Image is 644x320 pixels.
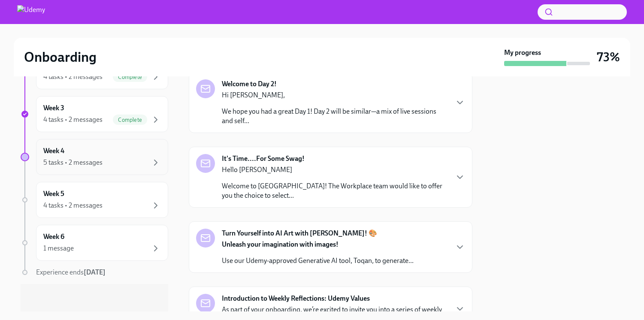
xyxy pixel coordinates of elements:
[43,158,103,167] div: 5 tasks • 2 messages
[43,103,64,113] h6: Week 3
[21,225,168,261] a: Week 61 message
[36,268,106,276] span: Experience ends
[222,294,370,303] strong: Introduction to Weekly Reflections: Udemy Values
[21,96,168,132] a: Week 34 tasks • 2 messagesComplete
[43,189,64,199] h6: Week 5
[504,48,541,57] strong: My progress
[43,232,64,242] h6: Week 6
[43,244,74,253] div: 1 message
[43,115,103,124] div: 4 tasks • 2 messages
[21,139,168,175] a: Week 45 tasks • 2 messages
[222,256,414,266] p: Use our Udemy-approved Generative AI tool, Toqan, to generate...
[43,72,103,82] div: 4 tasks • 2 messages
[222,229,377,238] strong: Turn Yourself into AI Art with [PERSON_NAME]! 🎨
[21,182,168,218] a: Week 54 tasks • 2 messages
[43,201,103,210] div: 4 tasks • 2 messages
[222,91,448,100] p: Hi [PERSON_NAME],
[222,79,277,89] strong: Welcome to Day 2!
[222,240,339,248] strong: Unleash your imagination with images!
[222,181,448,200] p: Welcome to [GEOGRAPHIC_DATA]! The Workplace team would like to offer you the choice to select...
[222,107,448,126] p: We hope you had a great Day 1! Day 2 will be similar—a mix of live sessions and self...
[84,268,106,276] strong: [DATE]
[113,117,147,123] span: Complete
[17,5,45,19] img: Udemy
[222,154,305,163] strong: It's Time....For Some Swag!
[597,49,620,65] h3: 73%
[113,74,147,80] span: Complete
[43,146,64,156] h6: Week 4
[222,165,448,175] p: Hello [PERSON_NAME]
[24,48,97,66] h2: Onboarding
